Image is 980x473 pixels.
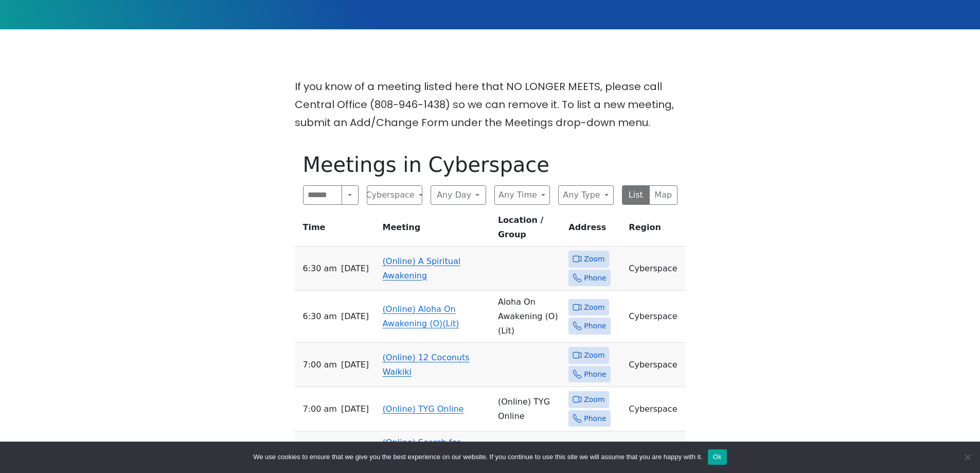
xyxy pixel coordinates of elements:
[584,272,606,285] span: Phone
[584,412,606,425] span: Phone
[383,304,459,328] a: (Online) Aloha On Awakening (O)(Lit)
[341,358,369,372] span: [DATE]
[431,185,486,205] button: Any Day
[303,261,337,276] span: 6:30 AM
[367,185,422,205] button: Cyberspace
[494,185,550,205] button: Any Time
[625,387,685,431] td: Cyberspace
[295,213,379,247] th: Time
[708,449,727,465] button: Ok
[303,402,337,416] span: 7:00 AM
[383,404,464,414] a: (Online) TYG Online
[584,253,604,266] span: Zoom
[253,452,702,462] span: We use cookies to ensure that we give you the best experience on our website. If you continue to ...
[584,301,604,314] span: Zoom
[625,247,685,291] td: Cyberspace
[341,261,369,276] span: [DATE]
[383,437,460,462] a: (Online) Search for Serenity
[584,349,604,362] span: Zoom
[342,185,358,205] button: Search
[303,152,678,177] h1: Meetings in Cyberspace
[625,291,685,343] td: Cyberspace
[295,78,686,132] p: If you know of a meeting listed here that NO LONGER MEETS, please call Central Office (808-946-14...
[584,393,604,406] span: Zoom
[303,358,337,372] span: 7:00 AM
[625,431,685,469] td: Cyberspace
[303,185,343,205] input: Search
[584,320,606,332] span: Phone
[584,368,606,381] span: Phone
[622,185,650,205] button: List
[303,309,337,324] span: 6:30 AM
[494,291,564,343] td: Aloha On Awakening (O) (Lit)
[962,452,972,462] span: No
[341,309,369,324] span: [DATE]
[625,213,685,247] th: Region
[383,353,470,377] a: (Online) 12 Coconuts Waikiki
[649,185,678,205] button: Map
[558,185,614,205] button: Any Type
[564,213,625,247] th: Address
[341,402,369,416] span: [DATE]
[494,387,564,431] td: (Online) TYG Online
[379,213,494,247] th: Meeting
[383,256,461,281] a: (Online) A Spiritual Awakening
[625,343,685,387] td: Cyberspace
[494,213,564,247] th: Location / Group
